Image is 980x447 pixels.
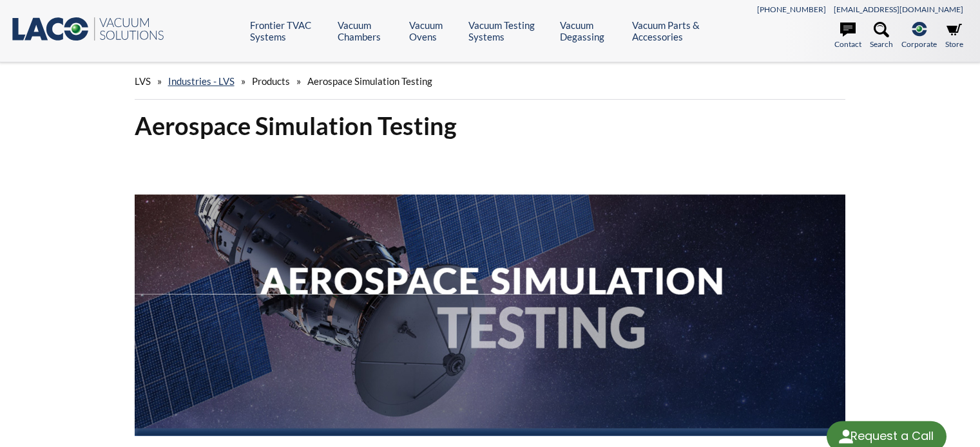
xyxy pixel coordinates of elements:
a: Store [945,22,963,50]
div: » » » [135,63,846,100]
a: Vacuum Chambers [338,19,399,42]
span: LVS [135,75,151,87]
a: Contact [834,22,861,50]
h1: Aerospace Simulation Testing [135,110,846,141]
span: Corporate [901,38,937,50]
a: Vacuum Testing Systems [468,19,550,42]
a: Vacuum Parts & Accessories [632,19,727,42]
a: Search [870,22,893,50]
img: round button [836,426,856,447]
a: Industries - LVS [168,75,235,87]
span: Aerospace Simulation Testing [307,75,432,87]
a: [EMAIL_ADDRESS][DOMAIN_NAME] [834,5,963,14]
a: [PHONE_NUMBER] [757,5,826,14]
a: Vacuum Degassing [560,19,622,42]
span: Products [252,75,290,87]
img: Aerospace Technologies Banner [135,152,846,436]
a: Vacuum Ovens [409,19,459,42]
a: Frontier TVAC Systems [250,19,328,42]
